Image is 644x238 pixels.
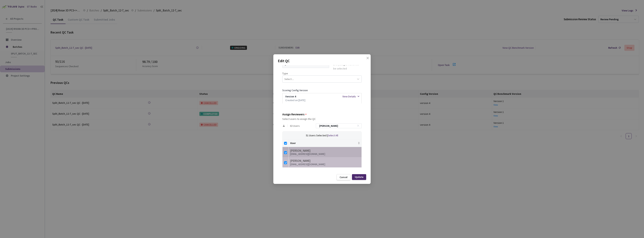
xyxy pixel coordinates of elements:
span: 51 Users Selected | [306,134,328,137]
div: Select users to assign the QC [282,117,362,120]
div: Every frame will be selected [333,62,362,71]
div: View Details [342,94,356,98]
div: Cancel [340,176,347,179]
div: [EMAIL_ADDRESS][DOMAIN_NAME] [290,153,360,155]
div: [PERSON_NAME] [290,159,360,163]
strong: Single [340,63,347,66]
input: Search [317,124,357,128]
span: close [366,57,369,67]
div: Assign Reviewers [282,113,304,116]
th: User [289,140,362,147]
span: Scoring Config Version [282,89,308,92]
span: 63 Users [290,124,300,127]
span: Select All [328,134,338,137]
span: Created on [DATE] [285,98,305,102]
p: Edit QC [278,58,366,64]
div: [EMAIL_ADDRESS][DOMAIN_NAME] [290,163,360,166]
div: Type [282,71,362,75]
span: Version 4 [285,94,296,98]
span: User [290,142,357,145]
div: Update [355,175,363,178]
div: [PERSON_NAME] [290,148,360,153]
div: Select... [284,77,294,81]
button: Close [362,57,368,63]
